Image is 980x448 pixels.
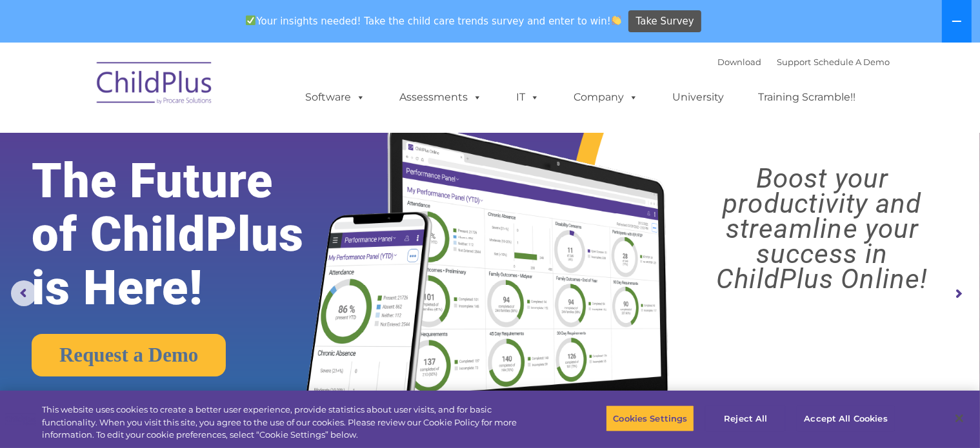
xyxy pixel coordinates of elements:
[241,8,627,34] span: Your insights needed! Take the child care trends survey and enter to win!
[718,57,890,67] font: |
[660,84,737,110] a: University
[718,57,762,67] a: Download
[628,10,701,33] a: Take Survey
[705,405,786,432] button: Reject All
[636,10,694,33] span: Take Survey
[677,166,968,291] rs-layer: Boost your productivity and streamline your success in ChildPlus Online!
[777,57,812,67] a: Support
[612,15,621,25] img: 👏
[32,334,226,376] a: Request a Demo
[42,404,539,442] div: This website uses cookies to create a better user experience, provide statistics about user visit...
[945,404,974,433] button: Close
[606,405,694,432] button: Cookies Settings
[797,405,894,432] button: Accept All Cookies
[561,84,652,110] a: Company
[90,53,219,117] img: ChildPlus by Procare Solutions
[387,84,495,110] a: Assessments
[746,84,869,110] a: Training Scramble!!
[246,15,255,25] img: ✅
[504,84,553,110] a: IT
[179,138,234,148] span: Phone number
[293,84,379,110] a: Software
[814,57,890,67] a: Schedule A Demo
[179,85,219,95] span: Last name
[32,154,345,315] rs-layer: The Future of ChildPlus is Here!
